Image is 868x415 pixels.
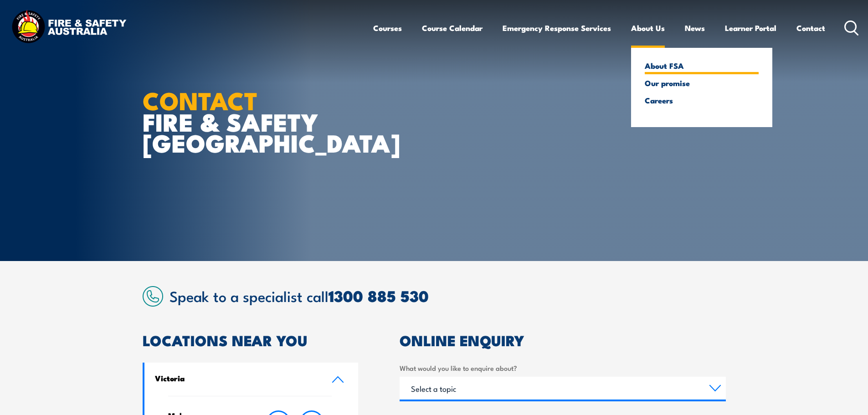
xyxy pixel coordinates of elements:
[143,333,359,346] h2: LOCATIONS NEAR YOU
[503,16,611,40] a: Emergency Response Services
[796,16,825,40] a: Contact
[645,61,759,70] a: About FSA
[400,363,726,373] label: What would you like to enquire about?
[373,16,402,40] a: Courses
[725,16,776,40] a: Learner Portal
[400,333,726,346] h2: ONLINE ENQUIRY
[143,89,368,153] h1: FIRE & SAFETY [GEOGRAPHIC_DATA]
[143,81,258,118] strong: CONTACT
[329,283,429,307] a: 1300 885 530
[631,16,665,40] a: About Us
[422,16,483,40] a: Course Calendar
[645,96,759,104] a: Careers
[155,373,318,383] h4: Victoria
[144,363,359,396] a: Victoria
[685,16,705,40] a: News
[169,287,726,304] h2: Speak to a specialist call
[645,79,759,87] a: Our promise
